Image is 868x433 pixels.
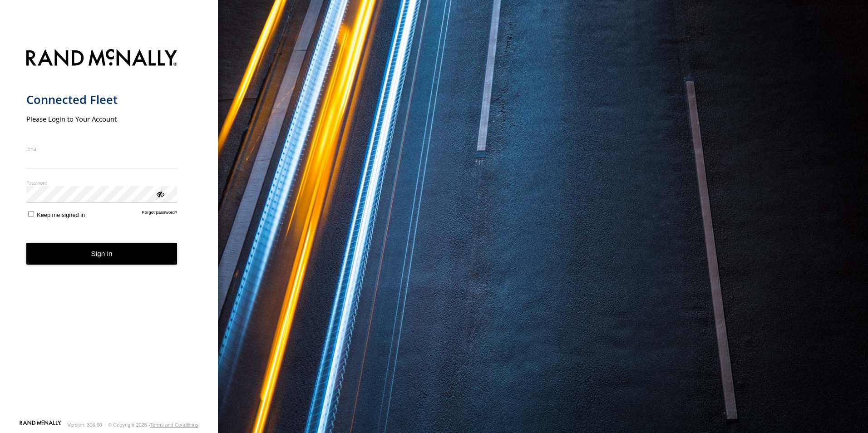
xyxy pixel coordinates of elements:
[28,211,34,217] input: Keep me signed in
[68,422,102,428] div: Version: 306.00
[26,114,178,123] h2: Please Login to Your Account
[150,422,198,428] a: Terms and Conditions
[108,422,198,428] div: © Copyright 2025 -
[142,210,178,218] a: Forgot password?
[20,420,61,429] a: Visit our Website
[26,145,178,152] label: Email
[26,243,178,265] button: Sign in
[26,44,192,419] form: main
[26,92,178,107] h1: Connected Fleet
[37,212,85,218] span: Keep me signed in
[155,189,164,198] div: ViewPassword
[26,179,178,186] label: Password
[26,47,178,70] img: Rand McNally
